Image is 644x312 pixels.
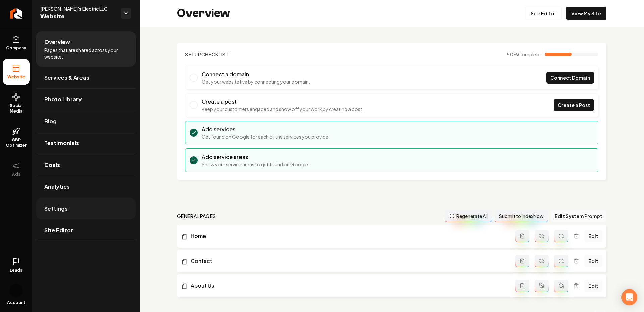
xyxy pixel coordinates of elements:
[584,255,602,267] a: Edit
[44,183,70,191] span: Analytics
[3,45,29,51] span: Company
[185,51,201,57] span: Setup
[44,161,60,169] span: Goals
[36,176,136,197] a: Analytics
[202,98,364,106] h3: Create a post
[185,51,229,58] h2: Checklist
[44,47,127,60] span: Pages that are shared across your website.
[202,78,310,85] p: Get your website live by connecting your domain.
[202,70,310,78] h3: Connect a domain
[44,74,89,82] span: Services & Areas
[3,88,30,119] a: Social Media
[3,122,30,153] a: GBP Optimizer
[177,213,216,219] h2: general pages
[3,103,30,114] span: Social Media
[7,300,25,305] span: Account
[202,153,309,161] h3: Add service areas
[445,210,492,222] button: Regenerate All
[621,289,637,305] div: Open Intercom Messenger
[36,154,136,176] a: Goals
[3,156,30,182] button: Ads
[40,5,115,12] span: [PERSON_NAME]'s Electric LLC
[36,220,136,241] a: Site Editor
[9,281,23,297] button: Open user button
[202,161,309,168] p: Show your service areas to get found on Google.
[202,133,330,140] p: Get found on Google for each of the services you provide.
[551,210,606,222] button: Edit System Prompt
[515,280,529,292] button: Add admin page prompt
[584,230,602,242] a: Edit
[9,284,23,297] img: Camilo Vargas
[10,8,22,19] img: Rebolt Logo
[181,282,515,290] a: About Us
[558,102,590,109] span: Create a Post
[3,137,30,148] span: GBP Optimizer
[44,205,68,213] span: Settings
[181,257,515,265] a: Contact
[40,12,115,21] span: Website
[550,74,590,81] span: Connect Domain
[36,110,136,132] a: Blog
[3,30,30,56] a: Company
[10,268,22,273] span: Leads
[44,226,73,234] span: Site Editor
[36,67,136,88] a: Services & Areas
[515,230,529,242] button: Add admin page prompt
[3,252,30,278] a: Leads
[9,172,23,177] span: Ads
[36,198,136,219] a: Settings
[584,280,602,292] a: Edit
[518,51,541,57] span: Complete
[44,38,70,46] span: Overview
[202,106,364,113] p: Keep your customers engaged and show off your work by creating a post.
[202,125,330,133] h3: Add services
[515,255,529,267] button: Add admin page prompt
[554,99,594,111] a: Create a Post
[566,7,606,20] a: View My Site
[546,72,594,84] a: Connect Domain
[177,7,230,20] h2: Overview
[495,210,548,222] button: Submit to IndexNow
[36,132,136,154] a: Testimonials
[44,139,79,147] span: Testimonials
[181,232,515,240] a: Home
[5,74,28,80] span: Website
[44,117,57,125] span: Blog
[36,89,136,110] a: Photo Library
[507,51,541,58] span: 50 %
[44,95,82,103] span: Photo Library
[525,7,562,20] a: Site Editor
